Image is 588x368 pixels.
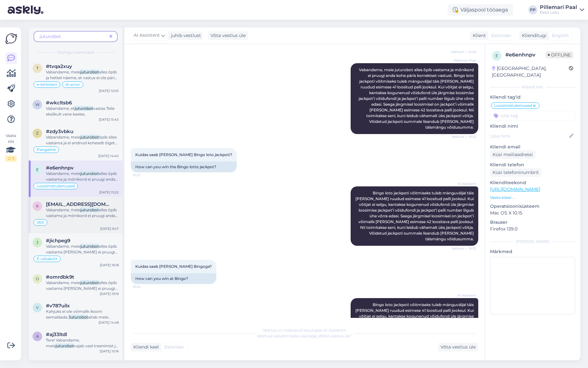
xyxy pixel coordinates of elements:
[552,32,569,39] span: English
[80,207,99,212] mark: juturobot
[5,133,17,161] div: Vaata siia
[490,94,575,101] p: Kliendi tag'id
[36,276,39,281] span: o
[490,132,568,139] input: Lisa nimi
[46,64,72,69] span: #tvqa2xuy
[490,123,575,130] p: Kliendi nimi
[46,338,80,348] span: Tere! Vabandame, meie
[494,104,532,108] span: Loosimistulemused
[100,226,119,231] div: [DATE] 9:47
[80,280,99,285] mark: juturobot
[540,5,577,10] div: Pillemari Paal
[99,88,119,93] div: [DATE] 12:05
[46,207,80,212] span: Vabandame, meie
[505,51,545,59] div: # e6enhnpv
[98,154,119,158] div: [DATE] 14:40
[36,334,39,339] span: a
[99,320,119,325] div: [DATE] 14:48
[75,106,93,111] mark: juturobot
[528,5,537,14] div: PP
[36,240,38,245] span: j
[36,204,39,208] span: k
[452,134,476,139] span: Nähtud ✓ 15:22
[490,195,575,200] p: Vaata edasi ...
[46,332,67,337] span: #aj33ltdl
[519,32,547,39] div: Klienditugi
[131,344,159,350] div: Kliendi keel
[438,343,478,351] div: Võta vestlus üle
[46,303,70,309] span: #v787uilx
[46,201,112,207] span: kaidi158@hotmail.com
[46,280,117,297] span: alles õpib vastama [PERSON_NAME] ei pruugi kohe päris õiget vastust anda.
[452,181,476,186] span: AI Assistent
[80,70,99,74] mark: juturobot
[80,171,99,176] mark: juturobot
[37,257,57,261] span: E-rahakott
[131,273,216,284] div: How can you win at Bingo?
[37,184,75,188] span: Loosimistulemused
[168,32,201,39] div: juhib vestlust
[451,49,476,54] span: Nähtud ✓ 14:46
[99,117,119,122] div: [DATE] 15:43
[490,203,575,210] p: Operatsioonisüsteem
[490,239,575,244] div: [PERSON_NAME]
[100,263,119,267] div: [DATE] 16:18
[46,274,74,280] span: #omrdbk9t
[452,58,476,63] span: Pillemari Paal
[135,264,212,269] span: Kuidas saab [PERSON_NAME] Bingoga?
[135,152,232,157] span: Kuidas saab [PERSON_NAME] Bingo loto jackpoti?
[46,244,80,249] span: Vabandame, meie
[490,84,575,90] div: Kliendi info
[80,244,99,249] mark: juturobot
[452,293,476,298] span: AI Assistent
[164,344,184,350] span: Estonian
[131,161,237,172] div: How can you win the Bingo lotto jackpot?
[36,131,39,136] span: z
[36,305,39,310] span: v
[540,10,577,15] div: Eesti Loto
[37,221,44,224] span: Võit
[46,343,118,365] span: vajab veel treenimist ja hetkel ta võib veel tõepoolest mitte nii täpselt vastata. Kontrollime ko...
[490,111,575,120] input: Lisa tag
[540,5,584,15] a: Pillemari PaalEesti Loto
[46,129,73,134] span: #zdy3vbku
[134,32,160,39] span: AI Assistent
[46,106,75,111] span: Vabandame, et
[490,179,575,186] p: Klienditeekond
[46,309,102,319] span: Kahjuks ei ole võimalik ikooni eemaldada.
[490,168,541,177] div: Küsi telefoninumbrit
[36,66,39,71] span: t
[490,248,575,255] p: Märkmed
[35,102,40,107] span: w
[46,100,72,106] span: #wkcltsb6
[100,349,119,354] div: [DATE] 15:16
[495,53,498,58] span: e
[448,4,513,16] div: Väljaspool tööaega
[99,190,119,195] div: [DATE] 15:22
[490,144,575,150] p: Kliendi email
[37,83,57,86] span: e-kiirloterii
[46,70,80,74] span: Vabandame, meie
[355,191,475,241] span: Bingo loto jackpoti võitmiseks tuleb mänguväljal täis [PERSON_NAME] ruudud esimese 41 loositud pa...
[37,148,56,152] span: Pangalink
[490,186,540,192] a: [URL][DOMAIN_NAME]
[133,284,157,289] span: 15:24
[80,135,99,139] mark: juturobot
[57,49,94,55] span: Otsingu tulemused
[263,328,346,333] span: Vestlus on määratud kasutajale AI Assistent
[100,291,119,296] div: [DATE] 19:19
[46,135,80,139] span: Vabandame, meie
[492,65,569,79] div: [GEOGRAPHIC_DATA], [GEOGRAPHIC_DATA]
[317,334,352,338] i: „Võtke vestlus üle”
[46,165,74,171] span: #e6enhnpv
[56,343,74,348] mark: juturobot
[490,210,575,216] p: Mac OS X 10.15
[208,31,248,40] div: Võta vestlus üle
[5,156,17,161] div: 2 / 3
[46,280,80,285] span: Vabandame, meie
[490,219,575,226] p: Brauser
[46,238,70,244] span: #jichpeg9
[36,167,39,172] span: e
[46,171,80,176] span: Vabandame, meie
[490,226,575,232] p: Firefox 139.0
